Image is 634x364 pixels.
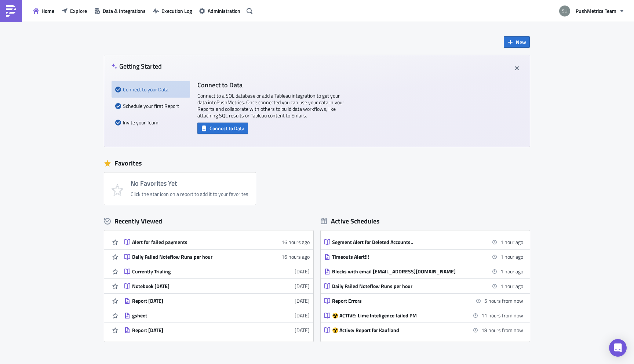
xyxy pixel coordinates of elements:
[124,250,310,264] a: Daily Failed Noteflow Runs per hour16 hours ago
[481,312,523,319] time: 2025-10-10 00:00
[504,36,530,48] button: New
[70,7,87,15] span: Explore
[29,5,58,17] button: Home
[112,62,162,70] h4: Getting Started
[324,264,523,279] a: Blocks with email [EMAIL_ADDRESS][DOMAIN_NAME]1 hour ago
[295,267,310,275] time: 2025-08-28T10:33:07Z
[115,114,186,131] div: Invite your Team
[324,235,523,249] a: Segment Alert for Deleted Accounts..1 hour ago
[91,5,149,17] button: Data & Integrations
[281,238,310,246] time: 2025-10-08T18:01:49Z
[104,158,530,169] div: Favorites
[124,279,310,293] a: Notebook [DATE][DATE]
[124,308,310,323] a: gsheet[DATE]
[324,250,523,264] a: Timeouts Alert!!!1 hour ago
[132,239,260,245] div: Alert for failed payments
[58,5,91,17] button: Explore
[132,327,260,334] div: Report [DATE]
[295,297,310,305] time: 2025-08-27T15:03:58Z
[576,7,616,15] span: PushMetrics Team
[481,326,523,334] time: 2025-10-10 07:00
[609,339,627,357] div: Open Intercom Messenger
[124,294,310,308] a: Report [DATE][DATE]
[332,254,460,260] div: Timeouts Alert!!!
[196,5,244,17] button: Administration
[197,123,248,134] button: Connect to Data
[324,279,523,293] a: Daily Failed Noteflow Runs per hour1 hour ago
[161,7,192,15] span: Execution Log
[115,98,186,114] div: Schedule your first Report
[115,81,186,98] div: Connect to your Data
[197,81,344,89] h4: Connect to Data
[500,267,523,275] time: 2025-10-09 12:00
[555,3,628,19] button: PushMetrics Team
[5,5,17,17] img: PushMetrics
[500,282,523,290] time: 2025-10-09 12:00
[484,297,523,305] time: 2025-10-09 18:00
[132,254,260,260] div: Daily Failed Noteflow Runs per hour
[132,268,260,275] div: Currently Trialing
[332,298,460,304] div: Report Errors
[295,312,310,319] time: 2025-08-03T20:52:18Z
[332,327,460,334] div: ☢️ Active: Report for Kaufland
[500,253,523,261] time: 2025-10-09 12:00
[132,312,260,319] div: gsheet
[500,238,523,246] time: 2025-10-09 12:00
[132,283,260,290] div: Notebook [DATE]
[324,308,523,323] a: ☢️ ACTIVE: Lime Inteligence failed PM11 hours from now
[149,5,196,17] button: Execution Log
[131,180,248,187] h4: No Favorites Yet
[124,235,310,249] a: Alert for failed payments16 hours ago
[41,7,54,15] span: Home
[324,294,523,308] a: Report Errors5 hours from now
[197,124,248,131] a: Connect to Data
[103,7,146,15] span: Data & Integrations
[104,216,313,227] div: Recently Viewed
[295,282,310,290] time: 2025-08-27T15:04:18Z
[558,5,571,17] img: Avatar
[208,7,240,15] span: Administration
[124,323,310,337] a: Report [DATE][DATE]
[197,92,344,119] p: Connect to a SQL database or add a Tableau integration to get your data into PushMetrics . Once c...
[132,298,260,304] div: Report [DATE]
[324,323,523,337] a: ☢️ Active: Report for Kaufland18 hours from now
[281,253,310,261] time: 2025-10-08T18:01:05Z
[516,38,526,46] span: New
[209,124,244,132] span: Connect to Data
[332,312,460,319] div: ☢️ ACTIVE: Lime Inteligence failed PM
[332,239,460,245] div: Segment Alert for Deleted Accounts..
[332,268,460,275] div: Blocks with email [EMAIL_ADDRESS][DOMAIN_NAME]
[295,326,310,334] time: 2025-08-01T22:55:32Z
[124,264,310,279] a: Currently Trialing[DATE]
[321,217,380,225] div: Active Schedules
[131,191,248,197] div: Click the star icon on a report to add it to your favorites
[332,283,460,290] div: Daily Failed Noteflow Runs per hour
